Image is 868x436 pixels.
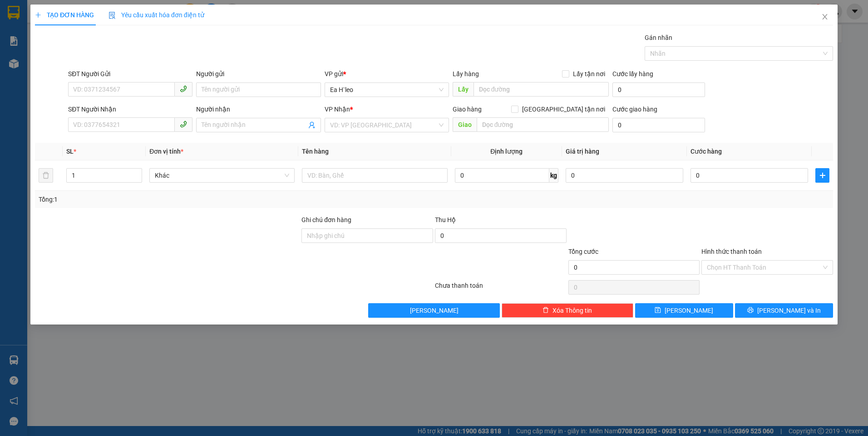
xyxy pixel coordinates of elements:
span: Lấy hàng [453,70,479,78]
span: phone [180,85,187,92]
label: Hình thức thanh toán [701,248,762,255]
span: SL [66,148,74,155]
span: Yêu cầu xuất hóa đơn điện tử [108,11,204,19]
span: Tên hàng [302,148,329,155]
span: Ea H`leo [330,83,444,97]
span: Cước hàng [690,148,722,155]
div: SĐT Người Nhận [68,104,192,114]
span: Khác [155,169,289,182]
label: Ghi chú đơn hàng [301,216,351,223]
span: Tổng cước [568,248,598,255]
div: SĐT Người Gửi [68,69,192,79]
input: Cước giao hàng [612,118,705,132]
button: save[PERSON_NAME] [635,303,733,318]
button: delete [39,168,53,183]
button: deleteXóa Thông tin [502,303,633,318]
span: [GEOGRAPHIC_DATA] tận nơi [518,104,609,114]
span: Giao hàng [453,106,482,113]
span: printer [747,307,754,314]
img: icon [108,12,116,19]
span: save [655,307,661,314]
button: plus [815,168,829,183]
div: Chưa thanh toán [434,281,567,296]
label: Cước lấy hàng [612,70,653,78]
span: TẠO ĐƠN HÀNG [35,11,94,19]
span: [PERSON_NAME] và In [757,305,821,315]
span: [PERSON_NAME] [410,305,459,315]
input: 0 [566,168,683,183]
input: VD: Bàn, Ghế [302,168,447,183]
span: delete [542,307,549,314]
span: Xóa Thông tin [552,305,592,315]
span: Giao [453,117,477,132]
input: Dọc đường [477,117,609,132]
button: printer[PERSON_NAME] và In [735,303,833,318]
div: Tổng: 1 [39,194,335,204]
button: Close [812,5,838,30]
div: Người nhận [196,104,321,114]
span: Định lượng [490,148,523,155]
div: VP gửi [325,69,449,79]
span: VP Nhận [325,106,350,113]
span: Lấy tận nơi [569,69,609,79]
span: kg [549,168,558,183]
span: [PERSON_NAME] [665,305,713,315]
span: phone [180,121,187,128]
span: plus [35,12,41,18]
span: close [821,13,829,20]
label: Cước giao hàng [612,106,657,113]
input: Cước lấy hàng [612,82,705,97]
span: Thu Hộ [435,216,456,223]
input: Dọc đường [473,82,609,97]
div: Người gửi [196,69,321,79]
span: Đơn vị tính [149,148,183,155]
span: plus [816,172,829,179]
span: Giá trị hàng [566,148,599,155]
label: Gán nhãn [645,34,672,41]
input: Ghi chú đơn hàng [301,228,433,243]
span: Lấy [453,82,473,97]
span: user-add [308,121,316,129]
button: [PERSON_NAME] [368,303,500,318]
